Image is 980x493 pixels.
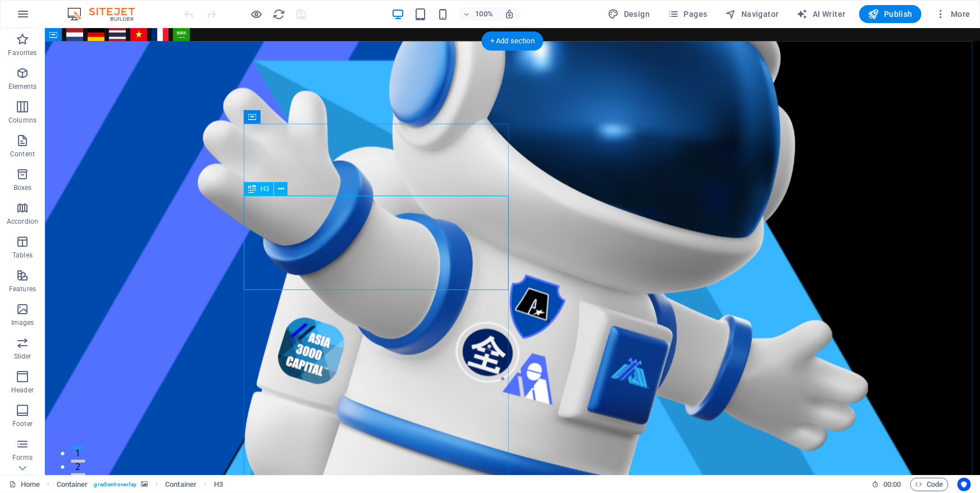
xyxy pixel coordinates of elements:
[8,82,37,91] p: Elements
[214,478,223,491] span: Click to select. Double-click to edit
[726,8,779,20] span: Navigator
[57,478,88,491] span: Click to select. Double-click to edit
[958,478,971,491] button: Usercentrics
[792,5,850,23] button: AI Writer
[935,8,970,20] span: More
[14,352,31,361] p: Slider
[9,478,40,491] a: Click to cancel selection. Double-click to open Pages
[910,478,949,491] button: Code
[165,478,197,491] span: Click to select. Double-click to edit
[859,5,922,23] button: Publish
[8,48,37,57] p: Favorites
[250,7,263,21] button: Click here to leave preview mode and continue editing
[458,7,498,21] button: 100%
[65,7,149,21] img: Editor Logo
[272,7,286,21] button: reload
[604,5,655,23] div: Design (Ctrl+Alt+Y)
[9,284,36,293] p: Features
[12,419,33,428] p: Footer
[7,217,38,226] p: Accordion
[26,445,40,448] button: 3
[931,5,975,23] button: More
[504,9,514,19] i: On resize automatically adjust zoom level to fit chosen device.
[721,5,783,23] button: Navigator
[8,116,37,125] p: Columns
[92,478,136,491] span: . gradient-overlay
[12,453,33,462] p: Forms
[11,318,34,327] p: Images
[481,31,544,51] div: + Add section
[26,432,40,435] button: 2
[141,481,148,487] i: This element contains a background
[57,478,224,491] nav: breadcrumb
[608,8,650,20] span: Design
[915,478,943,491] span: Code
[261,186,269,192] span: H3
[12,251,33,260] p: Tables
[868,8,913,20] span: Publish
[663,5,712,23] button: Pages
[872,478,901,491] h6: Session time
[11,386,34,395] p: Header
[273,8,286,21] i: Reload page
[891,480,893,489] span: :
[475,7,493,21] h6: 100%
[668,8,707,20] span: Pages
[10,150,35,159] p: Content
[26,418,40,421] button: 1
[797,8,846,20] span: AI Writer
[883,478,901,491] span: 00 00
[13,183,32,192] p: Boxes
[604,5,655,23] button: Design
